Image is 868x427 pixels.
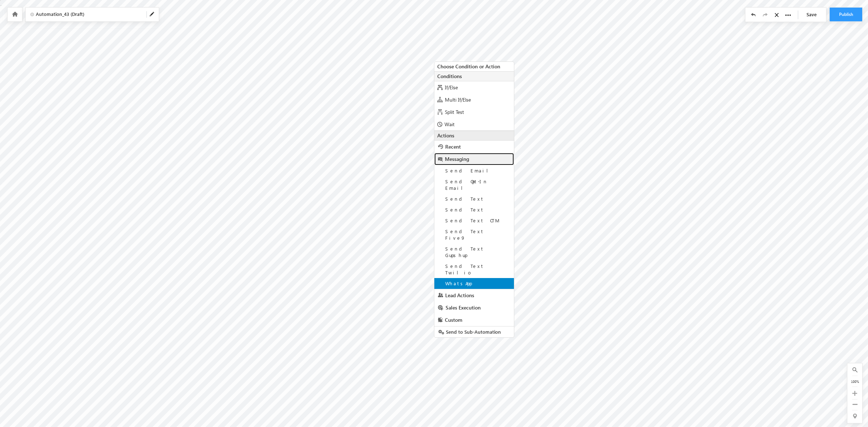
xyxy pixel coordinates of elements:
span: Automation_43 (Draft) [36,11,141,18]
span: Wait [444,121,455,128]
span: If/Else [445,84,458,91]
div: 100% [850,378,859,385]
span: Click to Edit [29,11,141,18]
div: Click to Edit [26,8,159,21]
div: Conditions [434,71,514,81]
span: Messaging [445,155,469,162]
div: Automation saved successfully. [781,409,846,419]
span: Multi If/Else [445,96,471,103]
span: Send Text Twilio [445,263,484,276]
a: Custom [434,314,514,326]
span: WhatsApp [445,280,472,286]
span: Send Email [445,167,494,174]
span: Send Opt-In Email [445,178,488,191]
a: Zoom Out [852,402,858,408]
span: Custom [445,316,462,323]
div: Zoom Out [850,402,859,408]
a: Recent [434,141,514,153]
button: Publish [830,8,862,21]
a: Messaging [434,153,514,165]
span: Lead Actions [445,292,474,299]
a: Lead Actions [434,289,514,302]
span: Send Text [445,196,484,202]
a: Save [801,8,826,21]
span: Send to Sub-Automation [444,329,501,335]
span: Send Text Gupshup [445,245,484,258]
span: Split Test [445,108,464,115]
a: Sales Execution [434,302,514,314]
span: Send Text [445,206,484,213]
div: Click to Edit [25,7,159,22]
span: Recent [445,143,461,150]
a: Zoom In [852,391,857,397]
div: Choose Condition or Action [434,62,514,71]
span: Sales Execution [446,304,481,311]
span: Send Text CTM [445,217,499,223]
span: Send Text Five9 [445,228,484,241]
div: Actions [434,131,514,140]
div: Zoom In [850,389,859,397]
